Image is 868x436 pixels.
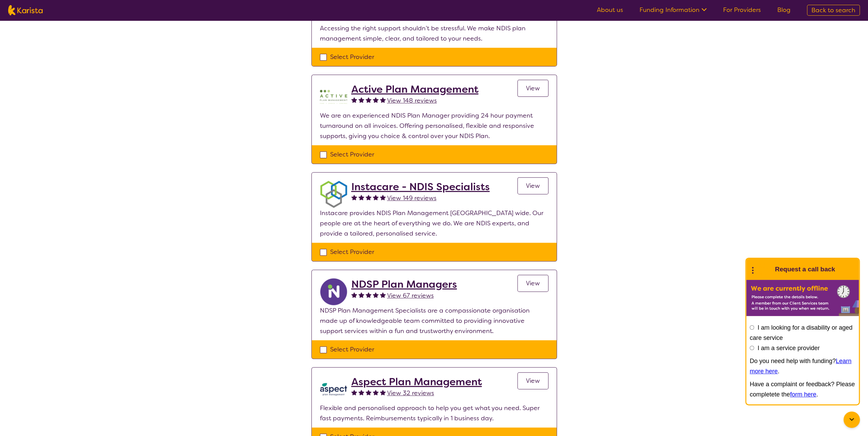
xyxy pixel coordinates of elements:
[597,6,623,14] a: About us
[320,23,548,44] p: Accessing the right support shouldn’t be stressful. We make NDIS plan management simple, clear, a...
[320,110,548,141] p: We are an experienced NDIS Plan Manager providing 24 hour payment turnaround on all invoices. Off...
[517,80,548,97] a: View
[517,177,548,194] a: View
[387,290,434,301] a: View 67 reviews
[807,5,860,16] a: Back to search
[320,305,548,336] p: NDSP Plan Management Specialists are a compassionate organisation made up of knowledgeable team c...
[380,292,386,298] img: fullstar
[351,83,479,95] a: Active Plan Management
[373,97,379,103] img: fullstar
[351,97,357,103] img: fullstar
[387,388,434,398] a: View 32 reviews
[351,376,482,388] a: Aspect Plan Management
[351,292,357,298] img: fullstar
[387,95,437,106] a: View 148 reviews
[373,389,379,395] img: fullstar
[387,96,437,105] span: View 148 reviews
[517,372,548,389] a: View
[639,6,707,14] a: Funding Information
[320,403,548,423] p: Flexible and personalised approach to help you get what you need. Super fast payments. Reimbursem...
[790,391,816,398] a: form here
[777,6,791,14] a: Blog
[351,389,357,395] img: fullstar
[526,182,540,190] span: View
[366,389,371,395] img: fullstar
[320,181,347,208] img: obkhna0zu27zdd4ubuus.png
[387,291,434,300] span: View 67 reviews
[750,324,852,341] label: I am looking for a disability or aged care service
[526,377,540,385] span: View
[387,193,437,203] a: View 149 reviews
[380,389,386,395] img: fullstar
[320,208,548,239] p: Instacare provides NDIS Plan Management [GEOGRAPHIC_DATA] wide. Our people are at the heart of ev...
[750,356,855,376] p: Do you need help with funding? .
[351,278,457,290] a: NDSP Plan Managers
[387,389,434,397] span: View 32 reviews
[387,194,437,202] span: View 149 reviews
[380,97,386,103] img: fullstar
[746,280,859,316] img: Karista offline chat form to request call back
[750,379,855,400] p: Have a complaint or feedback? Please completete the .
[757,345,820,351] label: I am a service provider
[320,278,347,305] img: ryxpuxvt8mh1enfatjpo.png
[723,6,761,14] a: For Providers
[358,292,364,298] img: fullstar
[320,83,347,110] img: pypzb5qm7jexfhutod0x.png
[351,194,357,200] img: fullstar
[351,181,490,193] a: Instacare - NDIS Specialists
[366,194,371,200] img: fullstar
[373,292,379,298] img: fullstar
[366,97,371,103] img: fullstar
[775,264,835,274] h1: Request a call back
[320,376,347,403] img: lkb8hqptqmnl8bp1urdw.png
[517,275,548,292] a: View
[811,6,855,14] span: Back to search
[526,84,540,92] span: View
[526,279,540,287] span: View
[358,97,364,103] img: fullstar
[358,194,364,200] img: fullstar
[366,292,371,298] img: fullstar
[373,194,379,200] img: fullstar
[8,5,43,15] img: Karista logo
[380,194,386,200] img: fullstar
[358,389,364,395] img: fullstar
[757,262,771,276] img: Karista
